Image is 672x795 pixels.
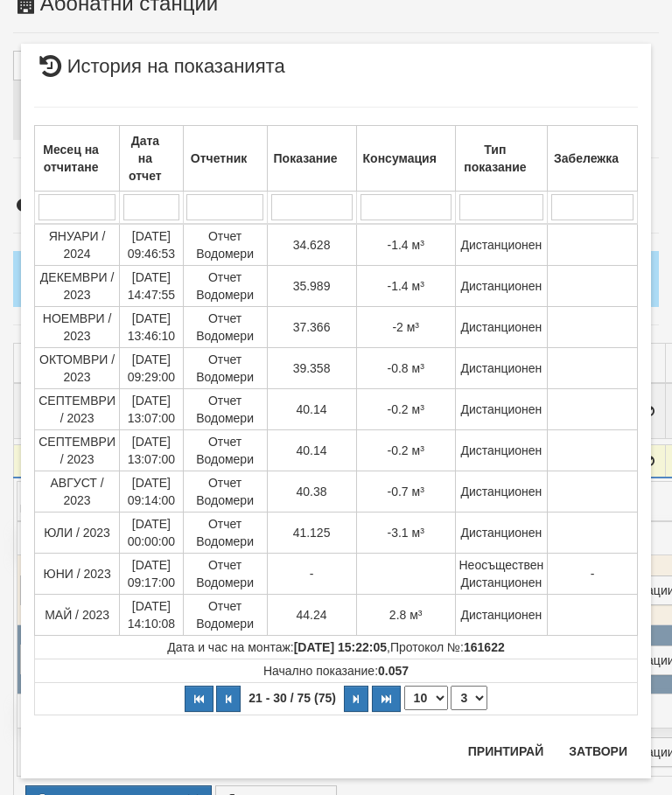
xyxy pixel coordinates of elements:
span: 40.14 [297,402,327,416]
td: Дистанционен [455,471,547,513]
td: [DATE] 09:17:00 [120,554,183,595]
span: -1.4 м³ [388,279,424,293]
b: Отчетник [191,151,247,165]
th: Забележка: No sort applied, activate to apply an ascending sort [547,126,637,192]
span: История на показанията [34,57,285,89]
button: Затвори [558,737,638,765]
td: , [35,636,638,659]
span: -0.7 м³ [388,485,424,499]
td: Отчет Водомери [183,595,267,636]
td: ЮНИ / 2023 [35,554,120,595]
span: 37.366 [293,320,331,334]
span: 41.125 [293,526,331,540]
span: 39.358 [293,361,331,375]
td: [DATE] 14:47:55 [120,266,183,307]
span: - [310,567,314,581]
td: [DATE] 13:07:00 [120,430,183,471]
b: Месец на отчитане [43,143,99,174]
td: Неосъществен Дистанционен [455,554,547,595]
button: Следваща страница [344,686,368,712]
strong: [DATE] 15:22:05 [294,640,387,654]
span: 44.24 [297,608,327,622]
td: ЮЛИ / 2023 [35,513,120,554]
td: Отчет Водомери [183,389,267,430]
span: 2.8 м³ [389,608,423,622]
button: Първа страница [185,686,213,712]
td: Дистанционен [455,224,547,266]
td: [DATE] 09:29:00 [120,348,183,389]
td: АВГУСТ / 2023 [35,471,120,513]
span: Начално показание: [263,664,409,678]
th: Отчетник: No sort applied, activate to apply an ascending sort [183,126,267,192]
td: Дистанционен [455,348,547,389]
td: Отчет Водомери [183,471,267,513]
b: Забележка [554,151,619,165]
td: ЯНУАРИ / 2024 [35,224,120,266]
td: [DATE] 13:07:00 [120,389,183,430]
td: МАЙ / 2023 [35,595,120,636]
button: Принтирай [458,737,554,765]
select: Страница номер [451,686,487,710]
span: -0.2 м³ [388,443,424,457]
strong: 161622 [464,640,505,654]
td: Отчет Водомери [183,348,267,389]
span: Протокол №: [390,640,505,654]
th: Дата на отчет: No sort applied, activate to apply an ascending sort [120,126,183,192]
span: - [591,567,595,581]
span: 21 - 30 / 75 (75) [244,691,340,705]
button: Последна страница [372,686,401,712]
span: 40.38 [297,485,327,499]
th: Показание: No sort applied, activate to apply an ascending sort [267,126,356,192]
button: Предишна страница [216,686,241,712]
td: Отчет Водомери [183,513,267,554]
span: Дата и час на монтаж: [167,640,387,654]
td: Дистанционен [455,266,547,307]
b: Показание [274,151,338,165]
span: 34.628 [293,238,331,252]
span: -0.8 м³ [388,361,424,375]
b: Дата на отчет [129,134,162,183]
td: Дистанционен [455,595,547,636]
b: Консумация [363,151,437,165]
th: Месец на отчитане: No sort applied, activate to apply an ascending sort [35,126,120,192]
span: -2 м³ [392,320,419,334]
strong: 0.057 [378,664,409,678]
td: ДЕКЕМВРИ / 2023 [35,266,120,307]
td: Дистанционен [455,307,547,348]
td: НОЕМВРИ / 2023 [35,307,120,348]
td: СЕПТЕМВРИ / 2023 [35,430,120,471]
td: Отчет Водомери [183,307,267,348]
span: -1.4 м³ [388,238,424,252]
select: Брой редове на страница [404,686,448,710]
th: Консумация: No sort applied, activate to apply an ascending sort [356,126,455,192]
td: Дистанционен [455,430,547,471]
td: Дистанционен [455,389,547,430]
span: -3.1 м³ [388,526,424,540]
td: СЕПТЕМВРИ / 2023 [35,389,120,430]
td: [DATE] 00:00:00 [120,513,183,554]
span: 35.989 [293,279,331,293]
td: ОКТОМВРИ / 2023 [35,348,120,389]
td: Отчет Водомери [183,554,267,595]
span: 40.14 [297,443,327,457]
td: [DATE] 09:46:53 [120,224,183,266]
td: [DATE] 09:14:00 [120,471,183,513]
td: [DATE] 13:46:10 [120,307,183,348]
b: Тип показание [464,143,526,174]
td: [DATE] 14:10:08 [120,595,183,636]
td: Отчет Водомери [183,224,267,266]
span: -0.2 м³ [388,402,424,416]
td: Отчет Водомери [183,430,267,471]
td: Отчет Водомери [183,266,267,307]
th: Тип показание: No sort applied, activate to apply an ascending sort [455,126,547,192]
td: Дистанционен [455,513,547,554]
